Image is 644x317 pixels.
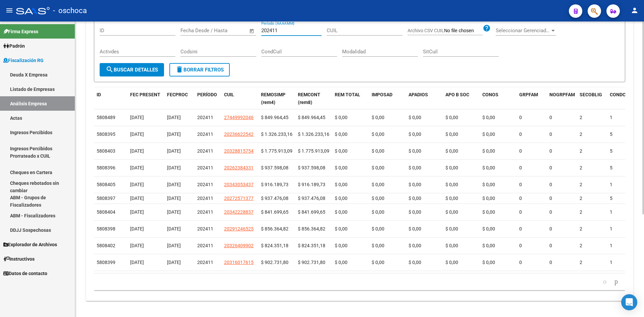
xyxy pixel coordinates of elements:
span: 5808404 [97,209,115,215]
span: 202411 [197,148,213,154]
datatable-header-cell: REMCONT (rem8) [295,88,332,110]
span: $ 0,00 [445,226,458,231]
span: 1 [610,260,612,265]
span: $ 0,00 [372,115,384,120]
span: $ 937.598,08 [261,165,288,170]
span: Buscar Detalles [106,67,158,73]
datatable-header-cell: CONDCUIL [607,88,637,110]
input: End date [208,28,241,34]
span: 5808399 [97,260,115,265]
span: $ 0,00 [445,209,458,215]
span: $ 0,00 [409,115,421,120]
span: 0 [549,226,552,231]
span: ID [97,92,101,97]
span: $ 0,00 [445,260,458,265]
span: 202411 [197,165,213,170]
span: 5808397 [97,196,115,201]
span: 202411 [197,226,213,231]
datatable-header-cell: REMOSIMP (rem4) [258,88,295,110]
span: [DATE] [130,131,144,137]
span: $ 0,00 [372,148,384,154]
span: $ 0,00 [409,165,421,170]
span: Datos de contacto [3,270,47,277]
span: $ 856.364,82 [261,226,288,231]
span: $ 1.775.913,09 [298,148,329,154]
datatable-header-cell: FEC PRESENT [127,88,164,110]
span: $ 1.326.233,16 [261,131,292,137]
span: 20272571377 [224,196,254,201]
span: 1 [610,226,612,231]
span: Seleccionar Gerenciador [496,28,550,34]
span: Firma Express [3,28,38,35]
span: [DATE] [130,182,144,187]
span: [DATE] [130,226,144,231]
span: $ 0,00 [372,196,384,201]
span: SECOBLIG [580,92,602,97]
span: $ 0,00 [409,182,421,187]
span: 2 [580,243,582,248]
span: APO B SOC [445,92,469,97]
span: REMCONT (rem8) [298,92,320,105]
span: [DATE] [130,260,144,265]
span: PERÍODO [197,92,217,97]
span: $ 916.189,73 [298,182,325,187]
span: NOGRPFAM [549,92,575,97]
datatable-header-cell: FECPROC [164,88,195,110]
span: 0 [519,226,522,231]
span: 5 [610,196,612,201]
span: $ 0,00 [409,196,421,201]
datatable-header-cell: NOGRPFAM [547,88,577,110]
span: $ 841.699,65 [298,209,325,215]
mat-icon: menu [5,6,13,14]
span: 2 [580,226,582,231]
span: [DATE] [167,131,181,137]
span: 20326409902 [224,243,254,248]
span: $ 841.699,65 [261,209,288,215]
span: $ 0,00 [482,243,495,248]
span: 5808402 [97,243,115,248]
span: Padrón [3,42,25,50]
datatable-header-cell: PERÍODO [195,88,221,110]
span: [DATE] [167,226,181,231]
span: $ 849.964,45 [261,115,288,120]
span: 5808405 [97,182,115,187]
span: $ 916.189,73 [261,182,288,187]
span: 0 [519,165,522,170]
span: 5 [610,165,612,170]
span: 5808403 [97,148,115,154]
span: $ 0,00 [335,115,347,120]
span: $ 0,00 [409,243,421,248]
span: 0 [519,182,522,187]
span: 0 [549,115,552,120]
span: $ 0,00 [335,226,347,231]
span: 0 [549,131,552,137]
datatable-header-cell: SECOBLIG [577,88,607,110]
span: Explorador de Archivos [3,241,57,248]
span: 202411 [197,182,213,187]
span: $ 849.964,45 [298,115,325,120]
span: [DATE] [167,182,181,187]
span: 1 [610,115,612,120]
span: $ 0,00 [372,165,384,170]
span: $ 0,00 [335,131,347,137]
mat-icon: search [106,65,114,73]
span: 5808489 [97,115,115,120]
span: 0 [519,243,522,248]
mat-icon: person [631,6,639,14]
span: Archivo CSV CUIL [408,28,444,33]
span: $ 0,00 [335,148,347,154]
span: $ 856.364,82 [298,226,325,231]
span: 5 [610,148,612,154]
span: 0 [549,209,552,215]
a: go to next page [611,278,621,285]
mat-icon: help [483,24,491,32]
span: 5808398 [97,226,115,231]
span: $ 937.598,08 [298,165,325,170]
span: $ 937.476,08 [261,196,288,201]
span: $ 0,00 [482,148,495,154]
span: Instructivos [3,255,35,263]
span: GRPFAM [519,92,538,97]
span: 0 [549,165,552,170]
span: [DATE] [130,115,144,120]
span: [DATE] [130,148,144,154]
